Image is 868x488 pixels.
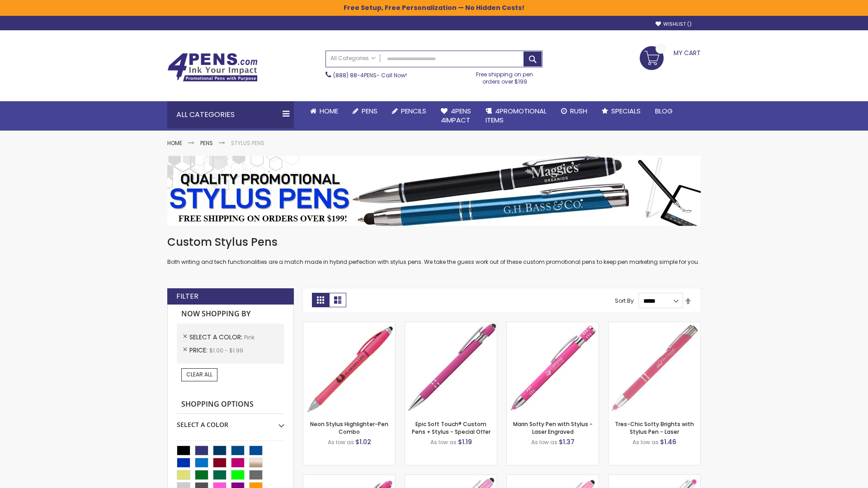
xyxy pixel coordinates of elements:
[189,346,209,355] span: Price
[531,438,557,446] span: As low as
[478,101,554,131] a: 4PROMOTIONALITEMS
[554,101,594,121] a: Rush
[189,333,244,342] span: Select A Color
[434,101,478,131] a: 4Pens4impact
[303,322,395,414] img: Neon Stylus Highlighter-Pen Combo-Pink
[594,101,648,121] a: Specials
[303,322,395,329] a: Neon Stylus Highlighter-Pen Combo-Pink
[656,21,692,28] a: Wishlist
[326,51,380,66] a: All Categories
[486,106,547,125] span: 4PROMOTIONAL ITEMS
[167,139,182,147] a: Home
[328,438,354,446] span: As low as
[412,420,491,435] a: Epic Soft Touch® Custom Pens + Stylus - Special Offer
[615,420,694,435] a: Tres-Chic Softy Brights with Stylus Pen - Laser
[330,55,376,62] span: All Categories
[345,101,385,121] a: Pens
[186,371,212,378] span: Clear All
[458,437,472,446] span: $1.19
[177,414,284,429] div: Select A Color
[507,322,599,329] a: Marin Softy Pen with Stylus - Laser Engraved-Pink
[167,156,701,226] img: Stylus Pens
[430,438,457,446] span: As low as
[401,106,426,116] span: Pencils
[209,347,243,354] span: $1.00 - $1.99
[167,53,258,82] img: 4Pens Custom Pens and Promotional Products
[441,106,471,125] span: 4Pens 4impact
[507,474,599,482] a: Ellipse Stylus Pen - ColorJet-Pink
[176,291,198,301] strong: Filter
[385,101,434,121] a: Pencils
[611,106,641,116] span: Specials
[312,293,329,307] strong: Grid
[333,71,407,79] span: - Call Now!
[177,305,284,324] strong: Now Shopping by
[167,235,701,249] h1: Custom Stylus Pens
[570,106,587,116] span: Rush
[507,322,599,414] img: Marin Softy Pen with Stylus - Laser Engraved-Pink
[655,106,673,116] span: Blog
[513,420,593,435] a: Marin Softy Pen with Stylus - Laser Engraved
[405,322,497,414] img: 4P-MS8B-Pink
[303,101,345,121] a: Home
[303,474,395,482] a: Ellipse Softy Brights with Stylus Pen - Laser-Pink
[609,322,700,414] img: Tres-Chic Softy Brights with Stylus Pen - Laser-Pink
[231,139,264,147] strong: Stylus Pens
[405,322,497,329] a: 4P-MS8B-Pink
[333,71,377,79] a: (888) 88-4PENS
[660,437,676,446] span: $1.46
[362,106,377,116] span: Pens
[177,395,284,414] strong: Shopping Options
[355,437,371,446] span: $1.02
[320,106,338,116] span: Home
[559,437,575,446] span: $1.37
[609,322,700,329] a: Tres-Chic Softy Brights with Stylus Pen - Laser-Pink
[244,333,255,341] span: Pink
[405,474,497,482] a: Ellipse Stylus Pen - LaserMax-Pink
[615,297,634,305] label: Sort By
[200,139,213,147] a: Pens
[609,474,700,482] a: Tres-Chic Softy with Stylus Top Pen - ColorJet-Pink
[648,101,680,121] a: Blog
[632,438,659,446] span: As low as
[167,235,701,266] div: Both writing and tech functionalities are a match made in hybrid perfection with stylus pens. We ...
[167,101,294,128] div: All Categories
[310,420,388,435] a: Neon Stylus Highlighter-Pen Combo
[467,67,543,85] div: Free shipping on pen orders over $199
[181,368,217,381] a: Clear All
